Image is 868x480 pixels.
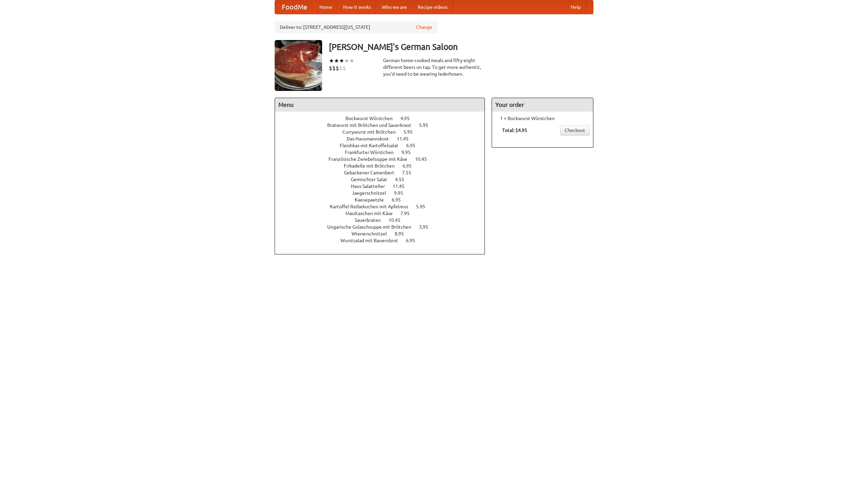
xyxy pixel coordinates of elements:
span: 8.95 [395,231,411,236]
span: 4.95 [400,116,416,121]
span: Ungarische Gulaschsuppe mit Brötchen [327,224,418,230]
b: Total: $4.95 [502,128,527,133]
span: Das Hausmannskost [347,136,396,141]
span: 7.95 [400,211,416,216]
span: Kaesepaetzle [355,197,391,203]
a: Recipe videos [412,0,453,14]
span: Jaegerschnitzel [352,190,393,196]
img: angular.jpg [275,40,322,91]
div: German home-cooked meals and fifty-eight different beers on tap. To get more authentic, you'd nee... [383,57,485,77]
span: 5.95 [403,129,419,135]
li: ★ [349,57,354,64]
h4: Your order [492,98,593,112]
li: $ [332,64,336,72]
li: ★ [329,57,334,64]
a: Wurstsalad mit Bauernbrot 6.95 [340,238,428,243]
a: Bockwurst Würstchen 4.95 [346,116,422,121]
a: Frankfurter Würstchen 9.95 [345,150,423,155]
span: 6.95 [402,163,418,169]
a: Kaesepaetzle 6.95 [355,197,413,203]
span: 11.45 [397,136,415,141]
a: Gebackener Camenbert 7.55 [344,170,424,175]
li: $ [329,64,332,72]
span: 3.95 [419,224,435,230]
span: Bockwurst Würstchen [346,116,399,121]
span: 11.45 [393,184,411,189]
li: ★ [344,57,349,64]
span: 4.55 [395,177,411,182]
a: Maultaschen mit Käse 7.95 [346,211,422,216]
span: Maultaschen mit Käse [346,211,399,216]
span: 6.95 [392,197,408,203]
a: Kartoffel Reibekuchen mit Apfelmus 5.95 [330,204,438,209]
span: Kartoffel Reibekuchen mit Apfelmus [330,204,415,209]
span: Gemischter Salat [351,177,394,182]
li: ★ [334,57,339,64]
a: Who we are [376,0,412,14]
h4: Menu [275,98,485,112]
a: Haus Salatteller 11.45 [351,184,417,189]
span: Wurstsalad mit Bauernbrot [340,238,405,243]
a: How it works [338,0,376,14]
span: Fleishkas mit Kartoffelsalat [340,143,405,148]
span: Bratwurst mit Brötchen und Sauerkraut [327,122,418,128]
a: Jaegerschnitzel 9.95 [352,190,416,196]
span: Haus Salatteller [351,184,392,189]
span: 6.95 [406,238,422,243]
li: 1 × Bockwurst Würstchen [495,115,590,122]
a: Help [565,0,586,14]
li: ★ [339,57,344,64]
li: $ [339,64,342,72]
h3: [PERSON_NAME]'s German Saloon [329,40,593,54]
span: Sauerbraten [355,217,388,223]
span: 9.95 [394,190,410,196]
a: Französische Zwiebelsuppe mit Käse 10.45 [329,156,439,162]
a: Wienerschnitzel 8.95 [352,231,416,236]
span: Frikadelle mit Brötchen [344,163,401,169]
a: Bratwurst mit Brötchen und Sauerkraut 5.95 [327,122,441,128]
a: Currywurst mit Brötchen 5.95 [342,129,425,135]
li: $ [336,64,339,72]
a: Change [416,24,432,31]
a: Frikadelle mit Brötchen 6.95 [344,163,424,169]
span: Gebackener Camenbert [344,170,401,175]
span: 6.95 [406,143,422,148]
span: 10.45 [415,156,434,162]
div: Deliver to: [STREET_ADDRESS][US_STATE] [275,21,437,33]
li: $ [342,64,346,72]
a: Home [314,0,338,14]
span: 7.55 [402,170,418,175]
a: Checkout [560,125,590,135]
span: Wienerschnitzel [352,231,394,236]
a: Sauerbraten 10.45 [355,217,413,223]
span: 5.95 [419,122,435,128]
span: 9.95 [401,150,417,155]
a: Ungarische Gulaschsuppe mit Brötchen 3.95 [327,224,441,230]
span: Currywurst mit Brötchen [342,129,402,135]
span: 5.95 [416,204,432,209]
a: Gemischter Salat 4.55 [351,177,417,182]
span: Französische Zwiebelsuppe mit Käse [329,156,414,162]
span: Frankfurter Würstchen [345,150,400,155]
a: FoodMe [275,0,314,14]
a: Das Hausmannskost 11.45 [347,136,421,141]
span: 10.45 [389,217,407,223]
a: Fleishkas mit Kartoffelsalat 6.95 [340,143,428,148]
